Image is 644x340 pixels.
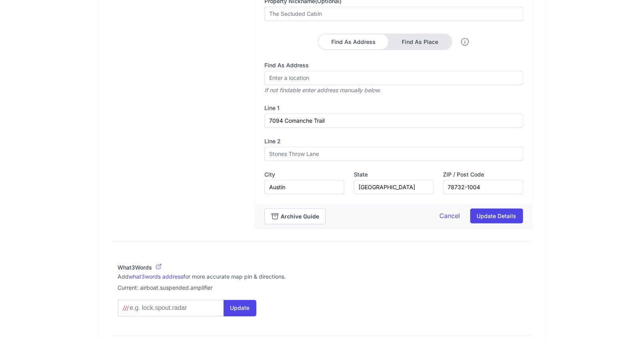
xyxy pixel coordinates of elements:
label: State [354,171,434,179]
p: Add for more accurate map pin & directions. [118,273,526,281]
label: Find As Address [264,61,523,69]
input: 94199 [443,180,523,194]
input: Enter a location [264,71,523,85]
span: Archive Guide [281,209,319,224]
label: Line 2 [264,137,523,145]
button: Find As Place [389,34,452,49]
input: Stones Throw Lane [264,147,523,161]
button: Update [224,300,256,317]
label: Line 1 [264,104,523,112]
a: Cancel [440,212,460,220]
button: Update Details [470,209,523,224]
label: ZIP / Post code [443,171,523,179]
a: Archive Guide [264,209,326,224]
input: San Francisco [264,180,344,194]
legend: What3Words [118,264,526,272]
input: Mountain River Retreat [264,114,523,128]
button: Find As Address [319,34,388,49]
input: The Secluded Cabin [264,7,523,21]
i: If not findable enter address manually below. [264,82,381,93]
p: Current: airboat.suspended.amplifier [118,284,213,292]
a: what3words address [129,274,184,280]
label: City [264,171,344,179]
input: California [354,180,434,194]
